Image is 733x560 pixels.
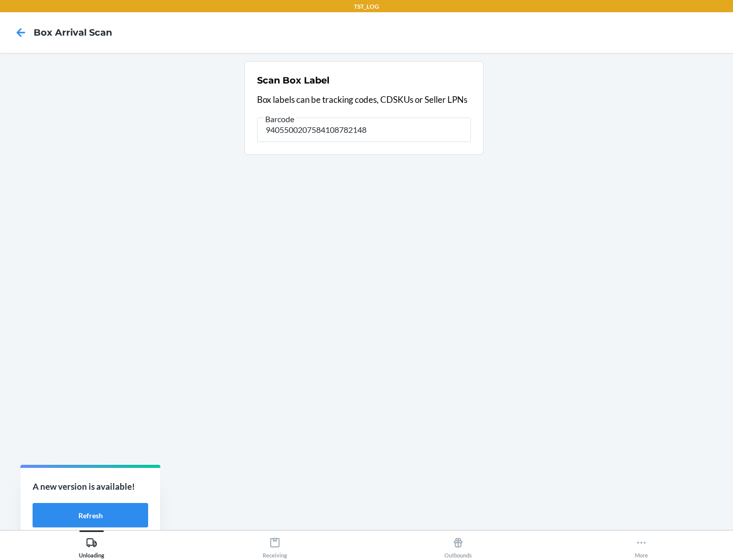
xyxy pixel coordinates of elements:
span: Barcode [264,114,296,124]
button: Receiving [183,530,366,558]
p: Box labels can be tracking codes, CDSKUs or Seller LPNs [257,93,471,106]
div: Receiving [263,533,287,558]
button: More [550,530,733,558]
p: TST_LOG [354,2,379,11]
button: Refresh [33,503,148,527]
button: Outbounds [366,530,550,558]
div: Outbounds [444,533,472,558]
h2: Scan Box Label [257,74,329,87]
div: More [635,533,648,558]
h4: Box Arrival Scan [34,26,112,39]
p: A new version is available! [33,480,148,493]
input: Barcode [257,118,471,142]
div: Unloading [79,533,104,558]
